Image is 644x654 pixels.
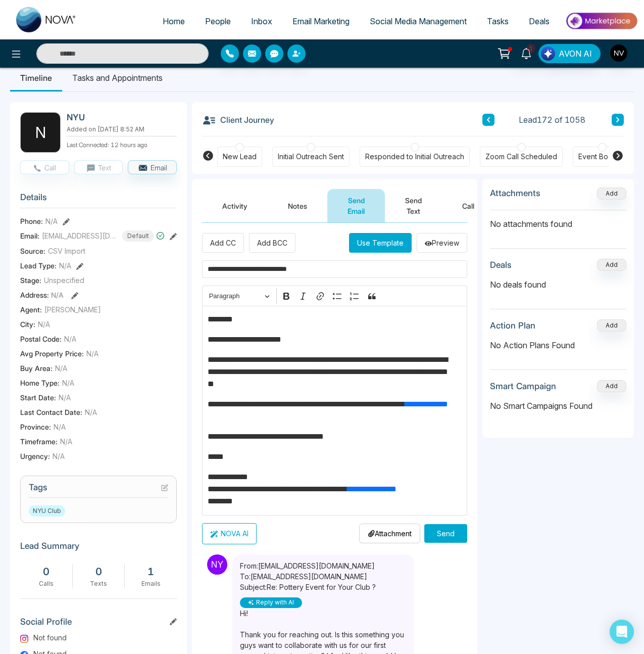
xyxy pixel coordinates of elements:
span: N/A [38,319,50,330]
span: Lead Type: [20,260,57,271]
span: Start Date : [20,392,56,403]
span: N/A [59,392,71,403]
div: 0 [25,564,67,579]
span: Address: [20,290,64,300]
span: N/A [64,334,76,344]
button: Call [20,160,69,174]
span: Home [163,16,185,26]
span: Avg Property Price : [20,348,84,359]
span: Lead 172 of 1058 [519,114,585,126]
span: AVON AI [559,48,592,60]
span: Social Media Management [370,16,467,26]
button: Reply with AI [240,597,302,608]
span: N/A [45,216,58,226]
span: Buy Area : [20,363,53,373]
div: Initial Outreach Sent [278,152,344,162]
p: To: [EMAIL_ADDRESS][DOMAIN_NAME] [240,571,376,582]
p: Added on [DATE] 8:52 AM [67,125,177,134]
button: Add [597,380,626,392]
span: Agent: [20,304,42,315]
span: City : [20,319,35,330]
p: Attachment [368,528,412,539]
a: Home [153,12,195,31]
h2: NYU [67,112,173,122]
span: Deals [529,16,550,26]
span: Email Marketing [292,16,350,26]
p: Last Connected: 12 hours ago [67,138,177,150]
button: Notes [268,189,327,222]
p: No deals found [490,278,626,291]
span: People [205,16,231,26]
a: Email Marketing [282,12,360,31]
div: Zoom Call Scheduled [485,152,557,162]
a: Social Media Management [360,12,477,31]
span: N/A [85,407,97,417]
span: Urgency : [20,451,50,461]
span: Timeframe : [20,436,58,447]
div: Calls [25,579,67,588]
span: Email: [20,230,39,241]
span: Phone: [20,216,43,226]
h3: Tags [29,482,168,498]
li: Tasks and Appointments [62,64,173,91]
span: Postal Code : [20,334,62,344]
span: [EMAIL_ADDRESS][DOMAIN_NAME] [42,230,118,241]
button: Send Text [385,189,442,222]
button: Email [128,160,177,174]
span: N/A [62,378,74,388]
button: Activity [202,189,268,222]
button: Add CC [202,233,244,253]
div: New Lead [223,152,257,162]
h3: Attachments [490,188,540,198]
img: Nova CRM Logo [16,7,77,32]
a: 1 [514,44,538,62]
div: Responded to Initial Outreach [365,152,464,162]
img: Sender [207,554,227,575]
span: 1 [526,44,535,53]
h3: Action Plan [490,320,535,331]
h3: Lead Summary [20,541,177,556]
button: Add BCC [249,233,295,253]
button: Text [74,160,123,174]
p: No Action Plans Found [490,339,626,351]
img: User Avatar [610,44,627,62]
h3: Deals [490,260,512,270]
span: [PERSON_NAME] [44,304,101,315]
button: Send Email [327,189,385,222]
h3: Client Journey [202,112,274,127]
div: 1 [130,564,172,579]
a: People [195,12,241,31]
span: Default [122,230,154,242]
span: N/A [59,260,71,271]
a: Inbox [241,12,282,31]
span: Unspecified [44,275,84,286]
button: Add [597,319,626,332]
span: Stage: [20,275,41,286]
span: Not found [33,632,67,643]
span: Tasks [487,16,509,26]
img: Market-place.gif [565,10,638,32]
span: Province : [20,422,51,432]
p: No attachments found [490,210,626,230]
span: N/A [54,422,66,432]
button: Add [597,259,626,271]
div: Event Booked [578,152,626,162]
span: N/A [53,451,65,461]
button: Preview [417,233,467,253]
button: AVON AI [538,44,601,63]
img: Lead Flow [541,46,555,61]
div: 0 [78,564,120,579]
button: Use Template [349,233,412,253]
h3: Social Profile [20,617,177,632]
span: N/A [51,291,64,299]
span: N/A [60,436,72,447]
h3: Smart Campaign [490,381,556,391]
span: Inbox [251,16,272,26]
span: Source: [20,246,45,256]
div: Open Intercom Messenger [610,620,634,644]
span: Last Contact Date : [20,407,82,417]
li: Timeline [10,64,62,91]
button: Call [442,189,494,222]
span: Add [597,189,626,197]
button: Paragraph [205,288,274,304]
